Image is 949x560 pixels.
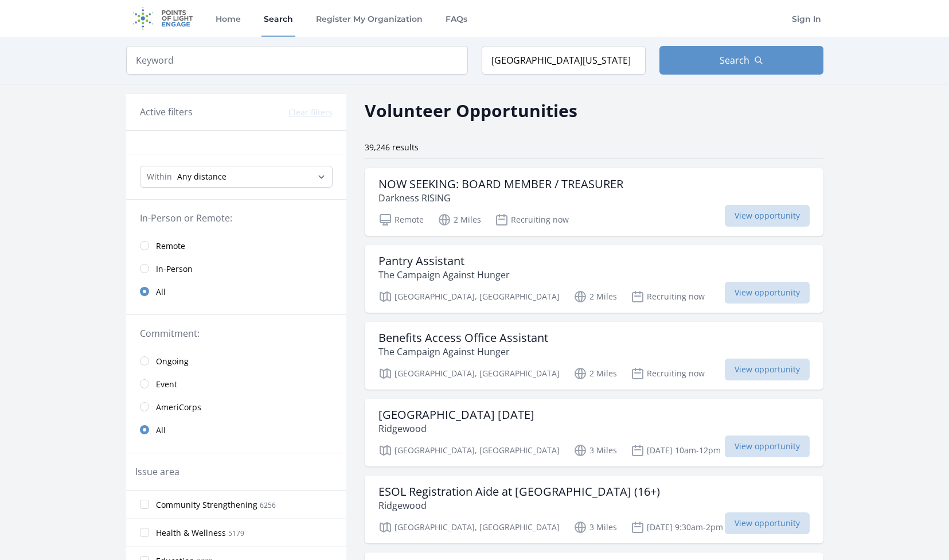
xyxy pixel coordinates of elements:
[378,444,560,457] p: [GEOGRAPHIC_DATA], [GEOGRAPHIC_DATA]
[378,422,534,435] p: Ridgewood
[573,520,617,534] p: 3 Miles
[140,326,333,340] legend: Commitment:
[725,512,810,534] span: View opportunity
[631,444,721,457] p: [DATE] 10am-12pm
[126,349,346,372] a: Ongoing
[365,322,823,390] a: Benefits Access Office Assistant The Campaign Against Hunger [GEOGRAPHIC_DATA], [GEOGRAPHIC_DATA]...
[126,418,346,441] a: All
[725,282,810,304] span: View opportunity
[720,53,749,67] span: Search
[378,290,560,304] p: [GEOGRAPHIC_DATA], [GEOGRAPHIC_DATA]
[135,465,179,479] legend: Issue area
[126,280,346,303] a: All
[631,367,705,380] p: Recruiting now
[573,290,617,304] p: 2 Miles
[659,46,823,75] button: Search
[126,257,346,280] a: In-Person
[140,166,333,188] select: Search Radius
[378,177,623,191] h3: NOW SEEKING: BOARD MEMBER / TREASURER
[725,205,810,227] span: View opportunity
[156,286,166,298] span: All
[365,476,823,543] a: ESOL Registration Aide at [GEOGRAPHIC_DATA] (16+) Ridgewood [GEOGRAPHIC_DATA], [GEOGRAPHIC_DATA] ...
[156,263,193,275] span: In-Person
[260,500,276,510] span: 6256
[725,435,810,457] span: View opportunity
[156,402,201,413] span: AmeriCorps
[378,485,660,499] h3: ESOL Registration Aide at [GEOGRAPHIC_DATA] (16+)
[378,191,623,205] p: Darkness RISING
[126,234,346,257] a: Remote
[365,245,823,313] a: Pantry Assistant The Campaign Against Hunger [GEOGRAPHIC_DATA], [GEOGRAPHIC_DATA] 2 Miles Recruit...
[378,367,560,380] p: [GEOGRAPHIC_DATA], [GEOGRAPHIC_DATA]
[156,499,257,511] span: Community Strengthening
[573,444,617,457] p: 3 Miles
[140,528,149,537] input: Health & Wellness 5179
[156,240,185,252] span: Remote
[438,213,481,227] p: 2 Miles
[482,46,646,75] input: Location
[156,356,189,367] span: Ongoing
[631,520,723,534] p: [DATE] 9:30am-2pm
[378,408,534,422] h3: [GEOGRAPHIC_DATA] [DATE]
[140,211,333,225] legend: In-Person or Remote:
[495,213,569,227] p: Recruiting now
[365,168,823,236] a: NOW SEEKING: BOARD MEMBER / TREASURER Darkness RISING Remote 2 Miles Recruiting now View opportunity
[365,399,823,466] a: [GEOGRAPHIC_DATA] [DATE] Ridgewood [GEOGRAPHIC_DATA], [GEOGRAPHIC_DATA] 3 Miles [DATE] 10am-12pm ...
[228,528,244,538] span: 5179
[365,142,419,153] span: 39,246 results
[156,379,177,390] span: Event
[126,46,468,75] input: Keyword
[156,425,166,436] span: All
[378,268,510,282] p: The Campaign Against Hunger
[156,527,226,539] span: Health & Wellness
[126,372,346,395] a: Event
[378,345,548,359] p: The Campaign Against Hunger
[378,520,560,534] p: [GEOGRAPHIC_DATA], [GEOGRAPHIC_DATA]
[573,367,617,380] p: 2 Miles
[288,107,333,118] button: Clear filters
[140,500,149,509] input: Community Strengthening 6256
[725,359,810,380] span: View opportunity
[631,290,705,304] p: Recruiting now
[378,213,424,227] p: Remote
[365,98,577,123] h2: Volunteer Opportunities
[378,254,510,268] h3: Pantry Assistant
[378,331,548,345] h3: Benefits Access Office Assistant
[378,499,660,512] p: Ridgewood
[126,395,346,418] a: AmeriCorps
[140,105,193,119] h3: Active filters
